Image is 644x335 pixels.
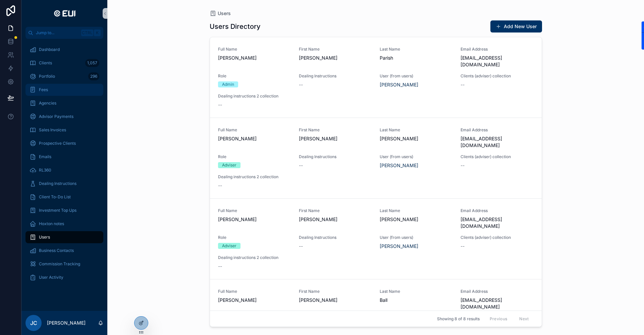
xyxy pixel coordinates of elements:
[218,297,291,304] span: [PERSON_NAME]
[39,248,74,253] span: Business Contacts
[39,60,52,66] span: Clients
[218,102,222,108] span: --
[380,162,418,169] a: [PERSON_NAME]
[218,182,222,189] span: --
[218,154,291,159] span: Role
[299,135,372,142] span: [PERSON_NAME]
[39,47,60,52] span: Dashboard
[36,30,78,36] span: Jump to...
[218,93,291,99] span: Dealing instructions 2 collection
[461,289,533,294] span: Email Address
[218,55,291,61] span: [PERSON_NAME]
[461,208,533,213] span: Email Address
[39,234,50,240] span: Users
[25,231,103,243] a: Users
[380,135,452,142] span: [PERSON_NAME]
[299,235,372,240] span: Dealing Instructions
[380,81,418,88] span: [PERSON_NAME]
[380,127,452,133] span: Last Name
[25,245,103,257] a: Business Contacts
[30,319,37,327] span: JC
[39,154,51,159] span: Emails
[218,10,231,17] span: Users
[39,275,63,280] span: User Activity
[25,111,103,123] a: Advisor Payments
[210,37,542,118] a: Full Name[PERSON_NAME]First Name[PERSON_NAME]Last NameParishEmail Address[EMAIL_ADDRESS][DOMAIN_N...
[25,57,103,69] a: Clients1,057
[39,74,55,79] span: Portfolio
[39,181,76,186] span: Dealing Instructions
[299,243,303,250] span: --
[95,30,100,36] span: K
[380,289,452,294] span: Last Name
[39,127,66,133] span: Sales Invoices
[210,22,261,31] h1: Users Directory
[25,137,103,149] a: Prospective Clients
[299,81,303,88] span: --
[81,29,93,36] span: Ctrl
[380,208,452,213] span: Last Name
[218,263,222,270] span: --
[490,20,542,32] button: Add New User
[380,55,452,61] span: Parish
[461,55,533,68] span: [EMAIL_ADDRESS][DOMAIN_NAME]
[21,39,107,292] div: scrollable content
[25,84,103,96] a: Fees
[218,73,291,79] span: Role
[25,218,103,230] a: Hoxton notes
[461,81,465,88] span: --
[25,44,103,56] a: Dashboard
[299,47,372,52] span: First Name
[222,243,236,249] div: Adviser
[210,10,231,17] a: Users
[25,124,103,136] a: Sales Invoices
[25,164,103,176] a: RL360
[25,27,103,39] button: Jump to...CtrlK
[299,216,372,223] span: [PERSON_NAME]
[461,73,533,79] span: Clients (adviser) collection
[218,47,291,52] span: Full Name
[461,154,533,159] span: Clients (adviser) collection
[39,221,64,226] span: Hoxton notes
[210,198,542,279] a: Full Name[PERSON_NAME]First Name[PERSON_NAME]Last Name[PERSON_NAME]Email Address[EMAIL_ADDRESS][D...
[461,135,533,149] span: [EMAIL_ADDRESS][DOMAIN_NAME]
[25,258,103,270] a: Commission Tracking
[461,162,465,169] span: --
[461,243,465,250] span: --
[461,216,533,229] span: [EMAIL_ADDRESS][DOMAIN_NAME]
[299,162,303,169] span: --
[380,154,452,159] span: User (from users)
[299,154,372,159] span: Dealing Instructions
[51,8,77,19] img: App logo
[210,118,542,198] a: Full Name[PERSON_NAME]First Name[PERSON_NAME]Last Name[PERSON_NAME]Email Address[EMAIL_ADDRESS][D...
[25,178,103,190] a: Dealing Instructions
[299,73,372,79] span: Dealing Instructions
[222,162,236,168] div: Adviser
[39,100,56,106] span: Agencies
[461,297,533,310] span: [EMAIL_ADDRESS][DOMAIN_NAME]
[39,208,76,213] span: Investment Top Ups
[25,191,103,203] a: Client To-Do List
[39,167,51,173] span: RL360
[380,73,452,79] span: User (from users)
[222,81,234,87] div: Admin
[218,255,291,260] span: Dealing instructions 2 collection
[218,135,291,142] span: [PERSON_NAME]
[39,87,48,92] span: Fees
[380,216,452,223] span: [PERSON_NAME]
[299,208,372,213] span: First Name
[299,55,372,61] span: [PERSON_NAME]
[218,289,291,294] span: Full Name
[437,316,480,322] span: Showing 8 of 8 results
[39,141,76,146] span: Prospective Clients
[299,289,372,294] span: First Name
[25,204,103,216] a: Investment Top Ups
[380,243,418,250] a: [PERSON_NAME]
[461,127,533,133] span: Email Address
[299,297,372,304] span: [PERSON_NAME]
[218,235,291,240] span: Role
[39,261,80,267] span: Commission Tracking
